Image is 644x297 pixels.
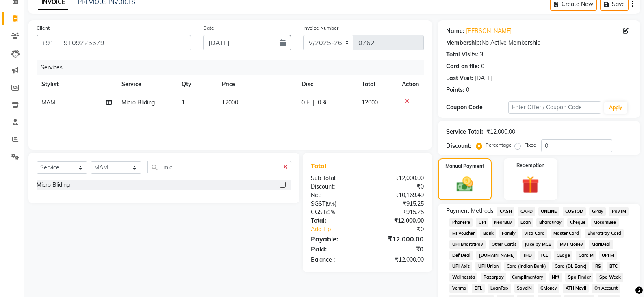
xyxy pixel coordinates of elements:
span: Card (DL Bank) [552,262,590,271]
img: _gift.svg [516,174,544,195]
span: Card (Indian Bank) [504,262,549,271]
div: Micro Bliding [37,181,70,189]
div: Points: [446,86,464,94]
th: Total [357,75,397,93]
span: ATH Movil [563,284,589,293]
div: ₹12,000.00 [367,174,430,182]
span: Payment Methods [446,207,494,215]
button: Apply [604,102,627,114]
span: BharatPay [536,218,564,227]
span: PayTM [609,207,629,216]
div: ( ) [305,199,367,208]
div: Membership: [446,39,481,47]
span: SGST [311,200,325,207]
div: ₹12,000.00 [367,256,430,264]
span: 12000 [222,99,238,106]
div: Name: [446,27,464,35]
div: 0 [481,62,484,71]
div: Card on file: [446,62,479,71]
div: Services [37,60,430,75]
div: Paid: [305,244,367,254]
span: CEdge [554,251,572,260]
span: DefiDeal [449,251,473,260]
div: ₹0 [367,244,430,254]
span: Micro Bliding [121,99,155,106]
span: ONLINE [538,207,559,216]
label: Fixed [524,141,536,149]
span: Complimentary [510,273,546,282]
span: UPI Axis [449,262,472,271]
span: CARD [518,207,535,216]
span: CASH [497,207,514,216]
div: Payable: [305,234,367,244]
div: Discount: [305,182,367,191]
label: Percentage [486,141,512,149]
span: 0 F [301,98,310,107]
span: NearBuy [492,218,515,227]
span: CUSTOM [563,207,586,216]
span: On Account [592,284,620,293]
span: UPI Union [475,262,501,271]
th: Disc [297,75,357,93]
label: Invoice Number [303,24,338,32]
th: Action [397,75,424,93]
span: THD [520,251,535,260]
div: 3 [480,50,483,59]
span: MariDeal [589,240,613,249]
span: 0 % [318,98,327,107]
span: 9% [327,200,335,207]
button: +91 [37,35,59,50]
span: Total [311,162,330,170]
span: Visa Card [522,229,548,238]
div: Total Visits: [446,50,478,59]
span: Bank [480,229,496,238]
span: LoanTap [488,284,511,293]
span: MosamBee [591,218,619,227]
img: _cash.svg [451,175,478,194]
span: Master Card [551,229,581,238]
span: 12000 [362,99,378,106]
span: BharatPay Card [585,229,624,238]
span: TCL [538,251,551,260]
div: ₹12,000.00 [367,217,430,225]
span: BTC [607,262,620,271]
div: [DATE] [475,74,492,82]
div: Discount: [446,142,471,150]
span: CGST [311,208,326,216]
div: Last Visit: [446,74,473,82]
span: PhonePe [449,218,473,227]
input: Search by Name/Mobile/Email/Code [59,35,191,50]
span: 9% [327,209,335,215]
span: Nift [549,273,562,282]
div: ₹915.25 [367,208,430,217]
div: Service Total: [446,128,483,136]
span: MI Voucher [449,229,477,238]
span: Juice by MCB [522,240,554,249]
span: Other Cards [489,240,519,249]
span: Card M [576,251,596,260]
label: Client [37,24,50,32]
div: Balance : [305,256,367,264]
span: Spa Finder [565,273,593,282]
div: ( ) [305,208,367,217]
span: Family [499,229,518,238]
div: Net: [305,191,367,199]
th: Qty [177,75,217,93]
span: Loan [518,218,533,227]
span: [DOMAIN_NAME] [476,251,517,260]
span: Wellnessta [449,273,477,282]
div: ₹0 [378,225,430,234]
span: BFL [472,284,485,293]
label: Date [203,24,214,32]
input: Search or Scan [147,161,280,173]
div: ₹12,000.00 [486,128,515,136]
span: UPI BharatPay [449,240,486,249]
div: Sub Total: [305,174,367,182]
span: RS [592,262,603,271]
span: 1 [182,99,185,106]
div: ₹10,169.49 [367,191,430,199]
span: Cheque [567,218,588,227]
span: | [313,98,314,107]
span: GMoney [538,284,559,293]
div: Coupon Code [446,103,508,112]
